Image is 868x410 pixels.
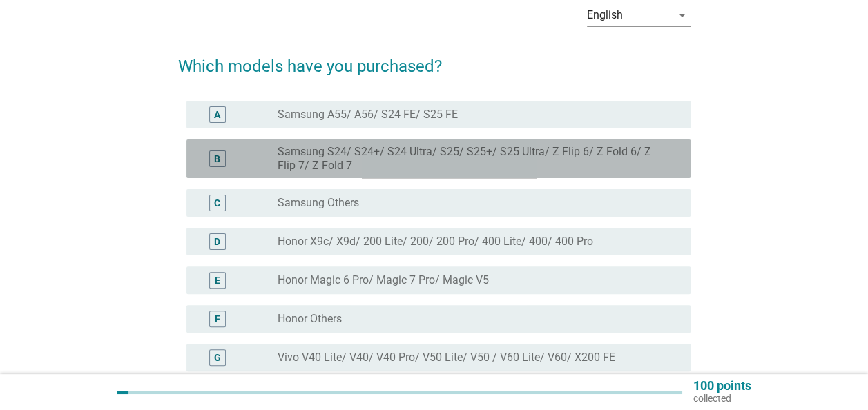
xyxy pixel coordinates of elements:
i: arrow_drop_down [674,7,691,23]
label: Honor X9c/ X9d/ 200 Lite/ 200/ 200 Pro/ 400 Lite/ 400/ 400 Pro [278,235,593,248]
label: Samsung A55/ A56/ S24 FE/ S25 FE [278,108,458,121]
p: collected [693,392,751,404]
div: C [214,196,220,211]
div: F [215,312,220,326]
div: D [214,235,220,249]
div: G [214,351,221,365]
label: Samsung Others [278,196,359,210]
div: A [214,108,220,122]
label: Vivo V40 Lite/ V40/ V40 Pro/ V50 Lite/ V50 / V60 Lite/ V60/ X200 FE [278,351,615,364]
h2: Which models have you purchased? [178,40,691,79]
label: Honor Magic 6 Pro/ Magic 7 Pro/ Magic V5 [278,273,489,287]
div: B [214,152,220,166]
div: English [587,9,623,21]
label: Samsung S24/ S24+/ S24 Ultra/ S25/ S25+/ S25 Ultra/ Z Flip 6/ Z Fold 6/ Z Flip 7/ Z Fold 7 [278,145,668,173]
label: Honor Others [278,312,342,326]
div: E [215,273,220,288]
p: 100 points [693,380,751,392]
